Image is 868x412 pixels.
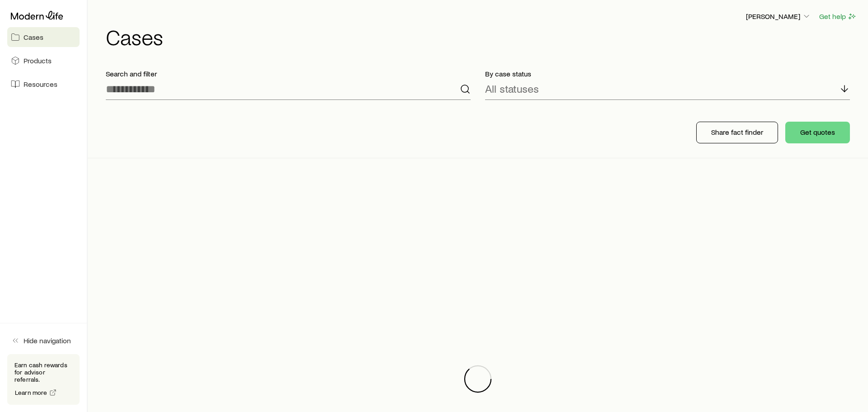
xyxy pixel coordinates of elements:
p: By case status [485,69,850,78]
button: Get quotes [785,122,850,143]
span: Learn more [15,389,47,396]
span: Cases [24,33,43,42]
span: Products [24,56,52,65]
button: Share fact finder [696,122,778,143]
h1: Cases [106,26,857,47]
span: Hide navigation [24,336,71,345]
button: Get help [819,11,857,22]
a: Cases [7,27,80,47]
a: Resources [7,74,80,94]
a: Products [7,51,80,71]
p: [PERSON_NAME] [746,12,811,21]
p: Search and filter [106,69,471,78]
p: All statuses [485,82,539,95]
button: [PERSON_NAME] [745,11,811,22]
p: Share fact finder [711,128,763,137]
p: Earn cash rewards for advisor referrals. [14,361,72,383]
div: Earn cash rewards for advisor referrals.Learn more [7,354,80,405]
button: Hide navigation [7,331,80,350]
span: Resources [24,80,57,89]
